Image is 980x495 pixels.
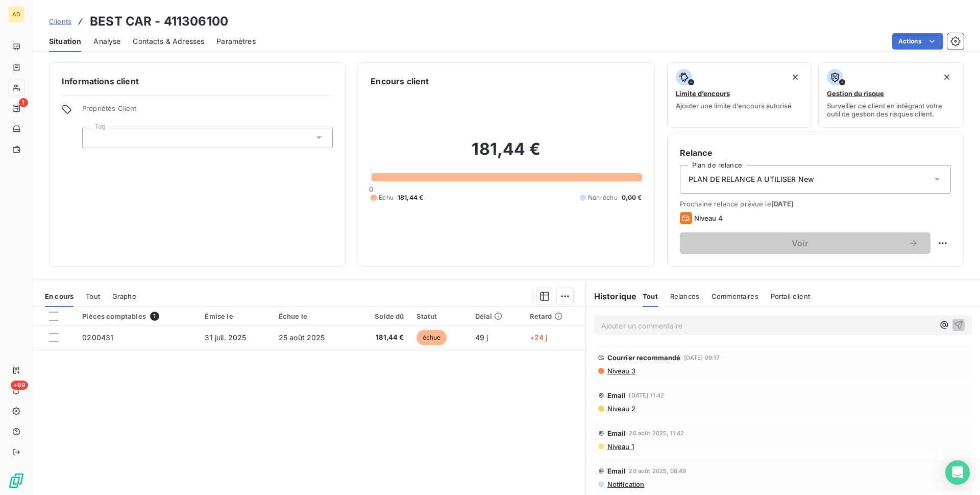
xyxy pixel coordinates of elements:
span: Contacts & Adresses [133,36,204,46]
span: Prochaine relance prévue le [680,200,951,208]
span: Niveau 1 [606,442,634,451]
span: Situation [49,36,81,46]
div: Pièces comptables [82,312,192,321]
button: Gestion du risqueSurveiller ce client en intégrant votre outil de gestion des risques client. [818,62,964,128]
span: Commentaires [712,292,758,300]
span: 25 août 2025 [279,333,325,342]
a: Clients [49,16,71,27]
span: [DATE] [771,200,794,208]
span: Niveau 3 [606,367,635,375]
span: Relances [670,292,699,300]
span: 181,44 € [398,193,423,202]
span: Courrier recommandé [607,353,681,362]
span: Analyse [93,36,120,46]
span: Gestion du risque [827,89,884,98]
div: AD [8,6,24,22]
h6: Encours client [371,75,429,87]
h6: Informations client [62,75,333,87]
span: 0,00 € [622,193,642,202]
span: Non-échu [588,193,618,202]
div: Statut [416,312,463,320]
span: 1 [19,98,28,107]
span: Niveau 2 [606,405,635,413]
span: 26 août 2025, 11:42 [629,430,684,436]
span: 1 [150,312,159,321]
span: +99 [11,381,28,390]
span: Graphe [112,292,136,300]
span: En cours [45,292,73,300]
span: Email [607,467,626,475]
button: Voir [680,232,930,254]
span: Email [607,391,626,399]
div: Délai [475,312,518,320]
div: Open Intercom Messenger [945,460,970,485]
h6: Historique [586,290,637,302]
span: Paramètres [216,36,256,46]
span: 49 j [475,333,488,342]
div: Émise le [205,312,266,320]
span: [DATE] 09:17 [684,355,720,361]
span: échue [416,330,447,345]
span: Propriétés Client [82,104,333,119]
span: Notification [606,480,645,488]
div: Échue le [279,312,347,320]
span: Échu [379,193,394,202]
button: Limite d’encoursAjouter une limite d’encours autorisé [667,62,813,128]
span: Tout [86,292,100,300]
span: 181,44 € [359,333,404,343]
h6: Relance [680,147,951,159]
span: Tout [643,292,658,300]
span: [DATE] 11:42 [629,392,664,398]
span: +24 j [530,333,548,342]
span: Voir [692,239,908,247]
span: PLAN DE RELANCE A UTILISER New [689,174,815,184]
span: Limite d’encours [676,89,730,98]
h3: BEST CAR - 411306100 [90,12,228,31]
span: Surveiller ce client en intégrant votre outil de gestion des risques client. [827,102,955,118]
div: Solde dû [359,312,404,320]
button: Actions [892,33,943,50]
span: Email [607,429,626,437]
span: Niveau 4 [694,214,723,222]
span: Ajouter une limite d’encours autorisé [676,102,792,110]
span: Clients [49,17,71,26]
span: 20 août 2025, 08:49 [629,468,686,474]
input: Ajouter une valeur [91,133,99,142]
h2: 181,44 € [371,139,642,170]
span: 31 juil. 2025 [205,333,246,342]
span: 0200431 [82,333,113,342]
img: Logo LeanPay [8,473,24,489]
div: Retard [530,312,579,320]
span: Portail client [771,292,810,300]
span: 0 [369,185,373,193]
